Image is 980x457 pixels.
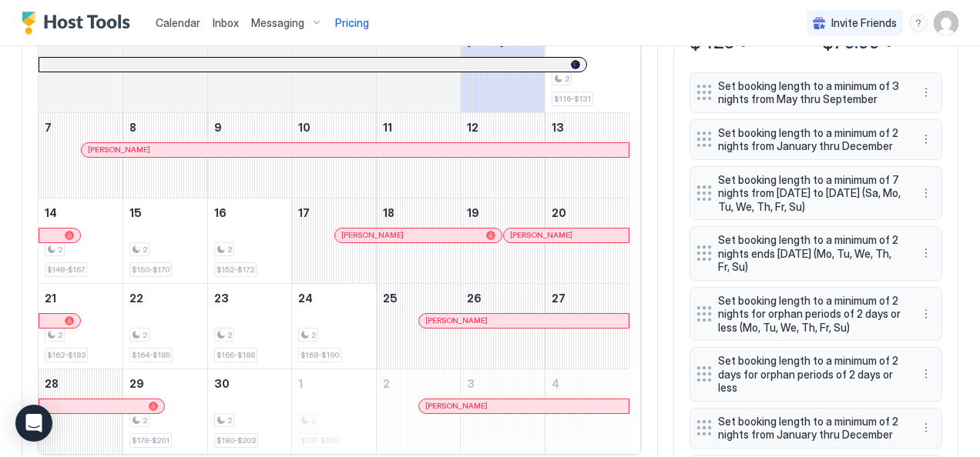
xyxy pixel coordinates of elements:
[143,330,147,340] span: 2
[45,35,57,48] span: 31
[383,377,390,390] span: 2
[213,15,239,31] a: Inbox
[227,245,232,255] span: 2
[208,198,292,227] a: September 16, 2025
[58,245,62,255] span: 2
[383,206,394,219] span: 18
[207,112,292,198] td: September 9, 2025
[45,377,59,390] span: 28
[552,377,559,390] span: 4
[461,284,545,312] a: September 26, 2025
[156,16,200,29] span: Calendar
[292,369,377,454] td: October 1, 2025
[917,130,935,148] div: menu
[123,112,208,198] td: September 8, 2025
[123,283,208,369] td: September 22, 2025
[123,284,207,312] a: September 22, 2025
[15,405,52,442] div: Open Intercom Messenger
[425,401,488,411] span: [PERSON_NAME]
[383,121,392,134] span: 11
[467,206,479,219] span: 19
[129,377,144,390] span: 29
[545,198,629,227] a: September 20, 2025
[917,419,935,437] div: menu
[47,265,85,275] span: $148-$167
[341,230,495,240] div: [PERSON_NAME]
[129,206,142,219] span: 15
[123,369,208,454] td: September 29, 2025
[461,112,545,198] td: September 12, 2025
[545,198,629,283] td: September 20, 2025
[718,126,901,153] span: Set booking length to a minimum of 2 nights from January thru December
[227,415,232,425] span: 2
[718,354,901,395] span: Set booking length to a minimum of 2 days for orphan periods of 2 days or less
[208,369,292,398] a: September 30, 2025
[467,121,478,134] span: 12
[377,198,461,227] a: September 18, 2025
[143,415,147,425] span: 2
[214,292,229,305] span: 23
[718,79,901,106] span: Set booking length to a minimum of 3 nights from May thru September
[208,284,292,312] a: September 23, 2025
[292,198,377,283] td: September 17, 2025
[45,292,56,305] span: 21
[341,230,404,240] span: [PERSON_NAME]
[831,16,897,30] span: Invite Friends
[461,198,545,283] td: September 19, 2025
[213,16,239,29] span: Inbox
[545,369,629,398] a: October 4, 2025
[129,292,143,305] span: 22
[129,121,136,134] span: 8
[545,283,629,369] td: September 27, 2025
[376,112,461,198] td: September 11, 2025
[214,35,221,48] span: 2
[214,121,222,134] span: 9
[207,369,292,454] td: September 30, 2025
[216,435,256,445] span: $180-$203
[917,130,935,148] button: More options
[545,113,629,142] a: September 13, 2025
[467,35,504,48] span: [DATE]
[88,145,623,155] div: [PERSON_NAME]
[383,35,391,48] span: 4
[917,419,935,437] button: More options
[132,265,169,275] span: $150-$170
[143,245,147,255] span: 2
[39,284,123,312] a: September 21, 2025
[123,198,207,227] a: September 15, 2025
[917,83,935,102] button: More options
[461,198,545,227] a: September 19, 2025
[292,113,376,142] a: September 10, 2025
[45,121,52,134] span: 7
[467,292,482,305] span: 26
[129,35,134,48] span: 1
[425,315,488,325] span: [PERSON_NAME]
[545,112,629,198] td: September 13, 2025
[216,265,254,275] span: $152-$172
[461,113,545,142] a: September 12, 2025
[425,401,622,411] div: [PERSON_NAME]
[917,244,935,262] button: More options
[377,113,461,142] a: September 11, 2025
[917,305,935,323] div: menu
[554,94,591,104] span: $116-$131
[298,206,310,219] span: 17
[123,198,208,283] td: September 15, 2025
[552,35,559,48] span: 6
[718,173,901,214] span: Set booking length to a minimum of 7 nights from [DATE] to [DATE] (Sa, Mo, Tu, We, Th, Fr, Su)
[207,198,292,283] td: September 16, 2025
[377,284,461,312] a: September 25, 2025
[552,121,564,134] span: 13
[934,11,958,35] div: User profile
[39,198,123,227] a: September 14, 2025
[298,121,310,134] span: 10
[335,16,369,30] span: Pricing
[461,283,545,369] td: September 26, 2025
[251,16,304,30] span: Messaging
[917,365,935,383] div: menu
[123,113,207,142] a: September 8, 2025
[909,14,928,32] div: menu
[292,283,377,369] td: September 24, 2025
[88,145,150,155] span: [PERSON_NAME]
[383,292,398,305] span: 25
